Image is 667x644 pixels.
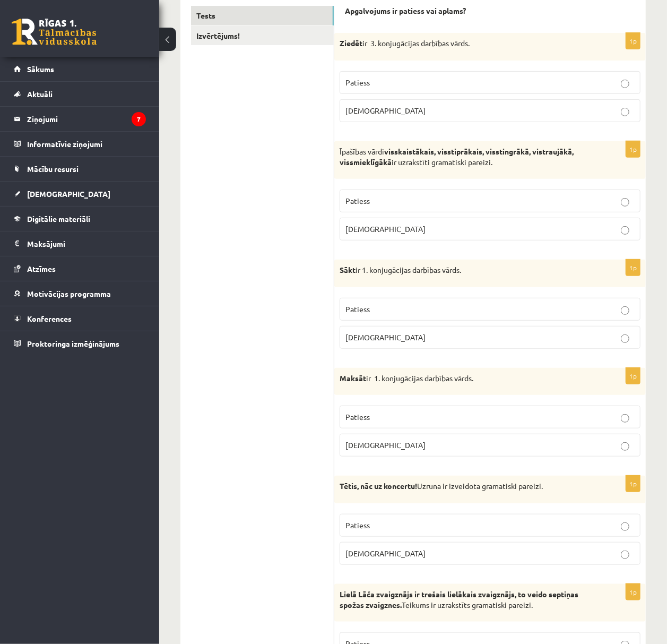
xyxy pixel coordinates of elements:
[345,520,370,530] span: Patiess
[27,264,56,273] span: Atzīmes
[340,481,587,492] p: Uzruna ir izveidota gramatiski pareizi.
[27,64,54,74] span: Sākums
[345,332,426,342] span: [DEMOGRAPHIC_DATA]
[14,306,146,331] a: Konferences
[191,26,334,46] a: Izvērtējums!
[14,157,146,181] a: Mācību resursi
[626,367,640,384] p: 1p
[340,265,587,276] p: ir 1. konjugācijas darbības vārds.
[340,373,366,383] strong: Maksāt
[626,475,640,492] p: 1p
[626,583,640,600] p: 1p
[340,147,587,167] p: Īpašības vārdi ir uzrakstīti gramatiski pareizi.
[191,6,334,25] a: Tests
[345,78,370,87] span: Patiess
[27,164,79,174] span: Mācību resursi
[621,80,629,88] input: Patiess
[626,141,640,158] p: 1p
[340,38,362,48] strong: Ziedēt
[14,182,146,206] a: [DEMOGRAPHIC_DATA]
[340,147,574,167] strong: visskaistākais, visstiprākais, visstingrākā, vistraujākā, vissmieklīgākā
[345,304,370,314] span: Patiess
[345,440,426,450] span: [DEMOGRAPHIC_DATA]
[27,214,90,224] span: Digitālie materiāli
[14,57,146,81] a: Sākums
[27,89,53,99] span: Aktuāli
[14,207,146,231] a: Digitālie materiāli
[345,412,370,422] span: Patiess
[621,414,629,423] input: Patiess
[132,112,146,126] i: 7
[14,256,146,281] a: Atzīmes
[14,281,146,306] a: Motivācijas programma
[621,334,629,343] input: [DEMOGRAPHIC_DATA]
[621,108,629,116] input: [DEMOGRAPHIC_DATA]
[621,198,629,207] input: Patiess
[340,265,356,274] strong: Sākt
[621,306,629,315] input: Patiess
[340,373,587,384] p: ir 1. konjugācijas darbības vārds.
[345,224,426,234] span: [DEMOGRAPHIC_DATA]
[14,82,146,106] a: Aktuāli
[27,231,146,256] legend: Maksājumi
[340,589,587,610] p: Teikums ir uzrakstīts gramatiski pareizi.
[14,331,146,356] a: Proktoringa izmēģinājums
[621,442,629,451] input: [DEMOGRAPHIC_DATA]
[626,259,640,276] p: 1p
[345,196,370,205] span: Patiess
[27,189,110,199] span: [DEMOGRAPHIC_DATA]
[345,6,466,15] strong: Apgalvojums ir patiess vai aplams?
[27,339,119,348] span: Proktoringa izmēģinājums
[14,107,146,131] a: Ziņojumi7
[621,226,629,235] input: [DEMOGRAPHIC_DATA]
[621,522,629,531] input: Patiess
[626,32,640,49] p: 1p
[27,107,146,131] legend: Ziņojumi
[14,231,146,256] a: Maksājumi
[27,289,111,298] span: Motivācijas programma
[345,548,426,558] span: [DEMOGRAPHIC_DATA]
[340,38,587,49] p: ir 3. konjugācijas darbības vārds.
[27,132,146,156] legend: Informatīvie ziņojumi
[340,589,578,609] strong: Lielā Lāča zvaigznājs ir trešais lielākais zvaigznājs, to veido septiņas spožas zvaigznes.
[340,481,417,491] strong: Tētis, nāc uz koncertu!
[621,551,629,559] input: [DEMOGRAPHIC_DATA]
[345,106,426,115] span: [DEMOGRAPHIC_DATA]
[12,19,97,45] a: Rīgas 1. Tālmācības vidusskola
[27,314,72,323] span: Konferences
[14,132,146,156] a: Informatīvie ziņojumi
